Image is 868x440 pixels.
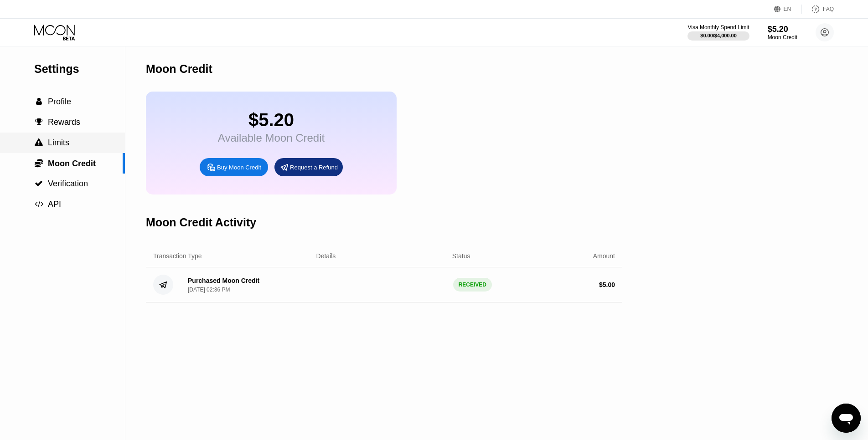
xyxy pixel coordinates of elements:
span: Rewards [48,118,80,127]
div:  [34,200,43,208]
div: FAQ [802,5,834,14]
div:  [34,138,43,147]
span: Profile [48,97,71,106]
div:  [34,97,43,106]
div: Buy Moon Credit [217,164,261,171]
div:  [34,179,43,188]
div: RECEIVED [453,278,492,292]
div: Amount [593,252,615,260]
div: Moon Credit [768,34,797,41]
div: Visa Monthly Spend Limit$0.00/$4,000.00 [687,24,749,41]
div: Request a Refund [274,158,343,176]
span:  [35,159,43,168]
span:  [36,97,42,106]
span:  [35,138,43,147]
div: Moon Credit Activity [146,216,256,229]
span: Moon Credit [48,159,96,168]
div: Transaction Type [153,252,202,260]
span:  [35,200,43,208]
div: [DATE] 02:36 PM [188,287,230,293]
div: Status [452,252,470,260]
div: Buy Moon Credit [200,158,268,176]
div: FAQ [823,6,834,12]
div: $ 5.00 [599,281,615,288]
div: $5.20 [768,25,797,34]
div: Request a Refund [290,164,338,171]
div: $5.20Moon Credit [768,25,797,41]
div:  [34,118,43,126]
div: Purchased Moon Credit [188,277,259,284]
span:  [35,179,43,188]
div: EN [784,6,791,12]
div: Details [316,252,336,260]
span: Limits [48,138,69,147]
div:  [34,159,43,168]
div: EN [774,5,802,14]
span:  [35,118,43,126]
div: Visa Monthly Spend Limit [687,24,749,31]
span: Verification [48,179,88,188]
div: $0.00 / $4,000.00 [700,33,737,38]
iframe: Button to launch messaging window [832,404,861,433]
div: Settings [34,62,125,76]
div: Available Moon Credit [218,132,325,144]
div: Moon Credit [146,62,212,76]
div: $5.20 [218,110,325,130]
span: API [48,200,61,209]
